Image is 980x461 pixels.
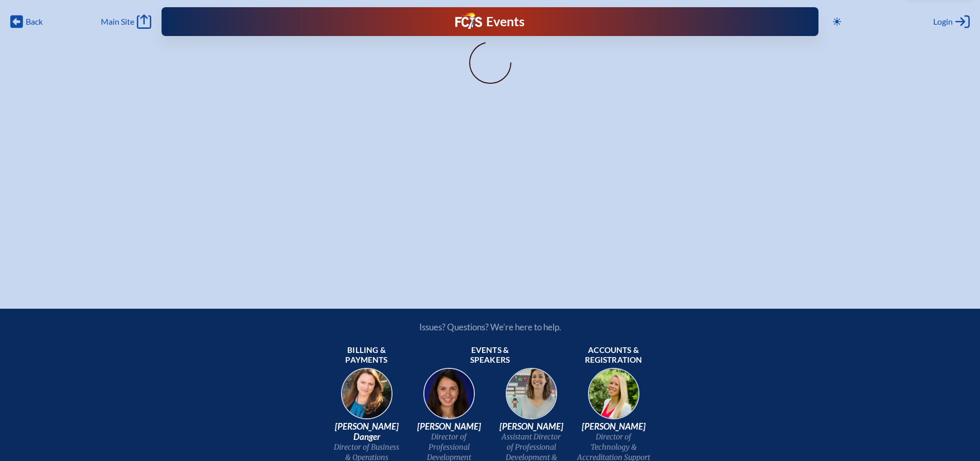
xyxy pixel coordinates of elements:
a: Main Site [101,14,151,29]
span: Login [933,16,953,27]
span: [PERSON_NAME] [494,421,568,432]
span: Accounts & registration [577,345,651,366]
span: Events & speakers [453,345,527,366]
img: Florida Council of Independent Schools [455,12,482,29]
a: FCIS LogoEvents [455,12,525,31]
span: [PERSON_NAME] [577,421,651,432]
span: Billing & payments [330,345,404,366]
img: 545ba9c4-c691-43d5-86fb-b0a622cbeb82 [498,365,564,431]
span: Main Site [101,16,134,27]
span: Back [26,16,43,27]
span: [PERSON_NAME] Danger [330,421,404,442]
img: 94e3d245-ca72-49ea-9844-ae84f6d33c0f [416,365,482,431]
span: [PERSON_NAME] [412,421,486,432]
img: 9c64f3fb-7776-47f4-83d7-46a341952595 [334,365,400,431]
h1: Events [486,15,525,28]
img: b1ee34a6-5a78-4519-85b2-7190c4823173 [581,365,647,431]
div: FCIS Events — Future ready [342,12,637,31]
p: Issues? Questions? We’re here to help. [309,322,671,332]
